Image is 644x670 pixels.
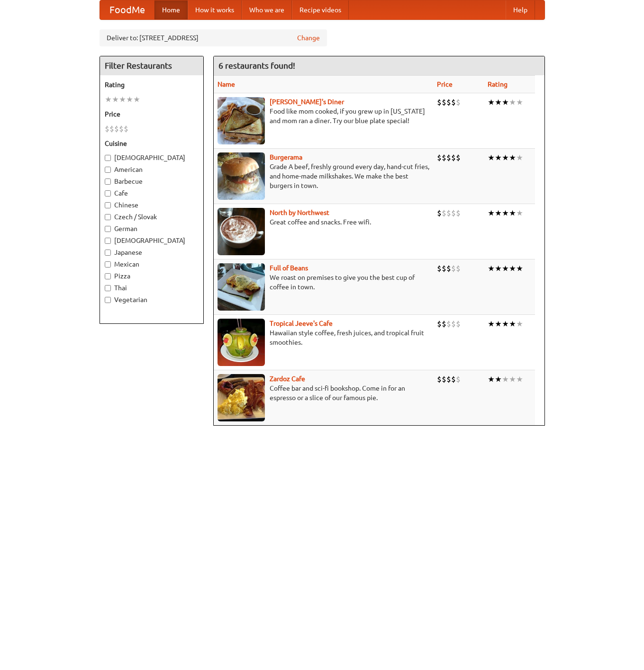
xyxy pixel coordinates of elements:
[446,319,451,329] li: $
[502,208,509,218] li: ★
[105,124,109,134] li: $
[488,80,508,88] a: Rating
[105,285,111,291] input: Thai
[437,97,442,107] li: $
[218,97,265,144] img: sallys.jpg
[456,319,461,329] li: $
[451,97,456,107] li: $
[105,167,111,173] input: American
[105,202,111,208] input: Chinese
[119,94,126,105] li: ★
[451,319,456,329] li: $
[488,374,495,384] li: ★
[437,374,442,384] li: $
[188,0,242,19] a: How it works
[105,261,111,268] input: Mexican
[218,273,429,292] p: We roast on premises to give you the best cup of coffee in town.
[105,139,199,148] h5: Cuisine
[114,124,119,134] li: $
[437,152,442,163] li: $
[133,94,140,105] li: ★
[105,248,199,257] label: Japanese
[292,0,349,19] a: Recipe videos
[105,250,111,256] input: Japanese
[495,97,502,107] li: ★
[502,152,509,163] li: ★
[119,124,124,134] li: $
[105,153,199,162] label: [DEMOGRAPHIC_DATA]
[451,208,456,218] li: $
[105,295,199,304] label: Vegetarian
[509,374,516,384] li: ★
[509,97,516,107] li: ★
[105,212,199,222] label: Czech / Slovak
[442,97,446,107] li: $
[506,0,535,19] a: Help
[105,226,111,232] input: German
[218,162,429,190] p: Grade A beef, freshly ground every day, hand-cut fries, and home-made milkshakes. We make the bes...
[218,107,429,125] p: Food like mom cooked, if you grew up in [US_STATE] and mom ran a diner. Try our blue plate special!
[105,179,111,185] input: Barbecue
[105,259,199,269] label: Mexican
[218,217,429,227] p: Great coffee and snacks. Free wifi.
[270,375,305,383] a: Zardoz Cafe
[105,188,199,198] label: Cafe
[509,319,516,329] li: ★
[218,319,265,366] img: jeeves.jpg
[105,109,199,119] h5: Price
[516,319,523,329] li: ★
[456,263,461,274] li: $
[105,271,199,281] label: Pizza
[502,263,509,274] li: ★
[270,264,308,272] a: Full of Beans
[442,152,446,163] li: $
[297,33,320,43] a: Change
[456,208,461,218] li: $
[456,152,461,163] li: $
[516,263,523,274] li: ★
[446,374,451,384] li: $
[105,283,199,293] label: Thai
[218,80,235,88] a: Name
[495,319,502,329] li: ★
[488,263,495,274] li: ★
[105,190,111,197] input: Cafe
[446,152,451,163] li: $
[446,208,451,218] li: $
[218,374,265,421] img: zardoz.jpg
[126,94,133,105] li: ★
[437,319,442,329] li: $
[112,94,119,105] li: ★
[100,56,203,75] h4: Filter Restaurants
[495,152,502,163] li: ★
[502,374,509,384] li: ★
[105,214,111,220] input: Czech / Slovak
[270,98,344,106] a: [PERSON_NAME]'s Diner
[516,152,523,163] li: ★
[218,263,265,311] img: beans.jpg
[242,0,292,19] a: Who we are
[105,165,199,174] label: American
[451,374,456,384] li: $
[502,97,509,107] li: ★
[218,328,429,347] p: Hawaiian style coffee, fresh juices, and tropical fruit smoothies.
[488,319,495,329] li: ★
[100,29,327,46] div: Deliver to: [STREET_ADDRESS]
[495,263,502,274] li: ★
[442,319,446,329] li: $
[105,155,111,161] input: [DEMOGRAPHIC_DATA]
[109,124,114,134] li: $
[105,224,199,233] label: German
[270,153,302,161] a: Burgerama
[105,238,111,244] input: [DEMOGRAPHIC_DATA]
[105,80,199,89] h5: Rating
[495,374,502,384] li: ★
[270,320,333,327] a: Tropical Jeeve's Cafe
[100,0,154,19] a: FoodMe
[437,80,453,88] a: Price
[270,209,329,216] a: North by Northwest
